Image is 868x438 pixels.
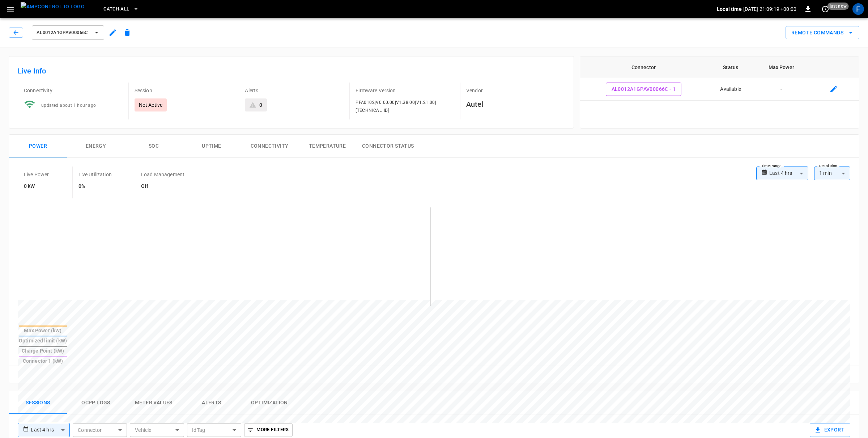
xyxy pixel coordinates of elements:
p: Firmware Version [356,87,454,94]
span: PFA0102|V0.00.00|V1.38.00|V1.21.00|[TECHNICAL_ID] [356,100,436,113]
span: just now [827,3,849,10]
h6: 0% [78,182,112,190]
div: remote commands options [786,26,859,39]
div: Last 4 hrs [31,423,70,437]
p: Load Management [141,171,184,178]
th: Max Power [754,56,808,78]
button: Temperature [298,135,356,158]
td: - [754,78,808,101]
p: Alerts [245,87,344,94]
button: Sessions [9,391,67,414]
button: Ocpp logs [67,391,125,414]
p: Connectivity [24,87,123,94]
p: Live Power [24,171,49,178]
div: 1 min [814,167,850,180]
button: Power [9,135,67,158]
table: connector table [580,56,859,101]
div: profile-icon [852,3,864,15]
button: Uptime [183,135,241,158]
th: Connector [580,56,707,78]
p: Local time [717,5,742,13]
h6: Off [141,182,184,190]
div: Last 4 hrs [769,167,808,180]
td: Available [707,78,754,101]
h6: Autel [466,98,565,110]
button: Remote Commands [786,26,859,39]
button: set refresh interval [820,3,831,15]
p: [DATE] 21:09:19 +00:00 [743,5,796,13]
h6: 0 kW [24,182,49,190]
button: Optimization [241,391,298,414]
button: Connectivity [241,135,298,158]
button: SOC [125,135,183,158]
img: ampcontrol.io logo [21,2,85,11]
label: Time Range [761,163,782,169]
label: Resolution [819,163,837,169]
p: Vendor [466,87,565,94]
span: Catch-all [103,5,129,13]
p: Session [135,87,233,94]
button: Connector Status [356,135,420,158]
p: Live Utilization [78,171,112,178]
button: Meter Values [125,391,183,414]
button: Catch-all [101,2,141,16]
button: Export [810,423,850,437]
h6: Live Info [18,65,565,77]
span: AL0012A1GPAV00066C [37,29,90,37]
button: Energy [67,135,125,158]
th: Status [707,56,754,78]
button: AL0012A1GPAV00066C - 1 [606,83,682,96]
span: updated about 1 hour ago [41,103,96,108]
button: AL0012A1GPAV00066C [32,25,104,40]
button: Alerts [183,391,241,414]
div: 0 [259,101,262,109]
p: Not Active [139,101,163,109]
button: More Filters [244,423,292,437]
